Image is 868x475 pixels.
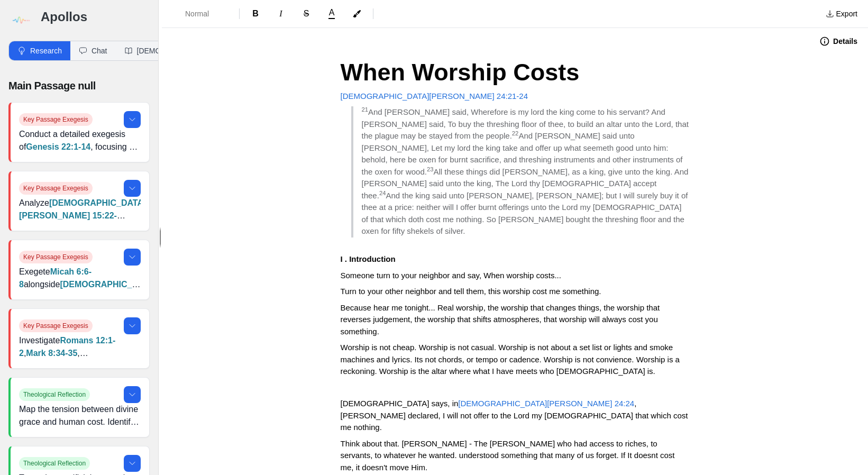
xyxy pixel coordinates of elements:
[341,92,528,101] a: [DEMOGRAPHIC_DATA][PERSON_NAME] 24:21-24
[362,131,685,176] span: And [PERSON_NAME] said unto [PERSON_NAME], Let my lord the king take and offer up what seemeth go...
[26,349,77,358] a: Mark 8:34-35
[362,191,690,236] span: And the king said unto [PERSON_NAME], [PERSON_NAME]; but I will surely buy it of thee at a price:...
[341,343,682,376] span: Worship is not cheap. Worship is not casual. Worship is not about a set list or lights and smoke ...
[341,439,677,472] span: Think about that. [PERSON_NAME] - The [PERSON_NAME] who had access to riches, to servants, to wha...
[252,9,259,18] span: B
[341,271,561,280] span: Someone turn to your neighbor and say, When worship costs...
[19,403,141,428] p: Map the tension between divine grace and human cost. Identify key [DEMOGRAPHIC_DATA] questions: H...
[512,130,519,136] span: 22
[341,287,601,296] span: Turn to your other neighbor and tell them, this worship cost me something.
[427,166,434,172] span: 23
[341,254,396,263] strong: I . Introduction
[329,8,335,17] span: A
[19,267,92,289] a: Micah 6:6-8
[9,41,70,60] button: Research
[341,59,580,86] span: When Worship Costs
[341,303,662,336] span: Because hear me tonight... Real worship, the worship that changes things, the worship that revers...
[341,399,690,432] span: , [PERSON_NAME] declared, I will not offer to the Lord my [DEMOGRAPHIC_DATA] that which cost me n...
[819,5,864,22] button: Export
[41,8,150,25] h3: Apollos
[19,182,93,195] span: Key Passage Exegesis
[279,9,282,18] span: I
[19,457,90,470] span: Theological Reflection
[70,41,116,60] button: Chat
[269,5,293,22] button: Format Italics
[813,33,864,50] button: Details
[8,8,32,32] img: logo
[362,107,691,140] span: And [PERSON_NAME] said, Wherefore is my lord the king come to his servant? And [PERSON_NAME] said...
[19,198,146,233] a: [DEMOGRAPHIC_DATA][PERSON_NAME] 15:22-23
[166,4,235,23] button: Formatting Options
[341,399,459,408] span: [DEMOGRAPHIC_DATA] says, in
[304,9,309,18] span: S
[185,8,222,19] span: Normal
[19,336,115,358] a: Romans 12:1-2
[458,399,634,408] a: [DEMOGRAPHIC_DATA][PERSON_NAME] 24:24
[19,280,157,302] a: [DEMOGRAPHIC_DATA] 51:16-17
[19,251,93,263] span: Key Passage Exegesis
[19,388,90,401] span: Theological Reflection
[295,5,318,22] button: Format Strikethrough
[244,5,267,22] button: Format Bold
[19,128,141,153] p: Conduct a detailed exegesis of , focusing on [PERSON_NAME] willingness to sacrifice [PERSON_NAME]...
[362,167,691,200] span: All these things did [PERSON_NAME], as a king, give unto the king. And [PERSON_NAME] said unto th...
[116,41,229,60] button: [DEMOGRAPHIC_DATA]
[19,334,141,360] p: Investigate , , and in tandem. Explore the call to present ourselves as living sacrifices, take u...
[19,266,141,291] p: Exegete alongside . Examine what [DEMOGRAPHIC_DATA] requires (justice, mercy, humility) instead o...
[8,78,150,94] p: Main Passage null
[19,113,93,126] span: Key Passage Exegesis
[26,142,90,151] a: Genesis 22:1-14
[19,197,141,222] p: Analyze and . Contrast [PERSON_NAME] empty sacrifices with [PERSON_NAME]’s repentant heart. Highl...
[815,422,855,462] iframe: Drift Widget Chat Controller
[320,6,343,21] button: A
[362,106,369,113] span: 21
[379,190,386,196] span: 24
[19,319,93,332] span: Key Passage Exegesis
